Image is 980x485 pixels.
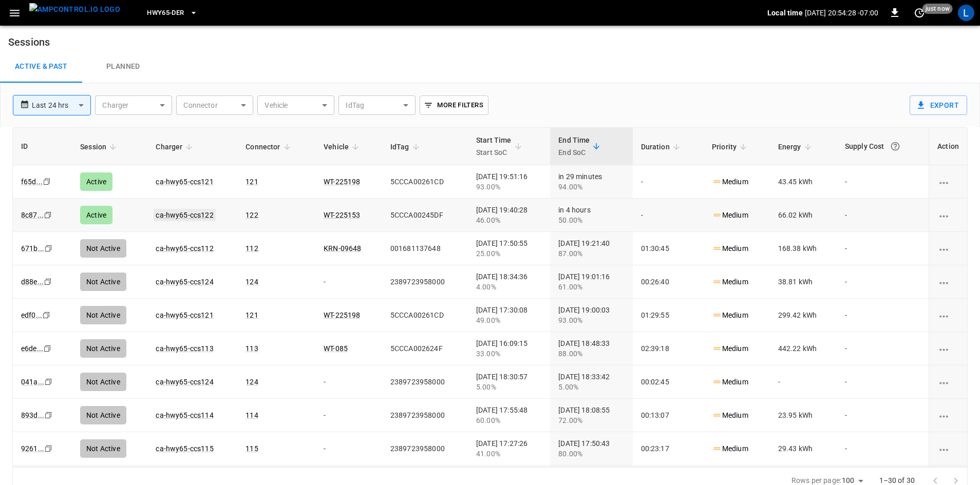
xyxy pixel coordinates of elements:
p: Medium [712,243,748,254]
p: Medium [712,343,748,354]
a: 112 [246,244,258,253]
a: 8c87... [21,211,44,219]
div: in 29 minutes [558,171,624,192]
div: copy [44,443,54,454]
th: Action [929,128,967,165]
div: [DATE] 19:00:03 [558,305,624,325]
div: 93.00% [558,315,624,325]
td: - [633,165,704,199]
p: Medium [712,277,748,287]
a: ca-hwy65-ccs122 [154,209,215,221]
div: 46.00% [476,215,542,225]
span: HWY65-DER [147,7,184,19]
div: 33.00% [476,348,542,359]
p: Start SoC [476,146,512,159]
td: 43.45 kWh [770,165,837,199]
div: copy [42,309,52,321]
a: 9261... [21,444,44,453]
a: ca-hwy65-ccs112 [156,244,213,253]
p: Medium [712,410,748,421]
div: [DATE] 17:27:26 [476,438,542,459]
span: Vehicle [324,141,362,153]
div: 72.00% [558,415,624,425]
td: 2389723958000 [382,265,468,299]
a: 124 [246,278,258,286]
div: copy [43,343,53,354]
div: [DATE] 17:55:48 [476,405,542,425]
td: - [770,365,837,399]
span: Priority [712,141,750,153]
button: set refresh interval [911,5,928,21]
td: - [315,365,382,399]
span: Start TimeStart SoC [476,134,525,159]
td: - [315,265,382,299]
td: - [837,365,929,399]
a: WT-225198 [324,178,360,186]
button: HWY65-DER [143,3,201,23]
div: in 4 hours [558,205,624,225]
td: - [633,199,704,232]
td: - [315,432,382,465]
div: charging session options [937,377,959,387]
div: copy [44,410,54,421]
div: sessions table [12,127,968,467]
div: [DATE] 18:34:36 [476,271,542,292]
a: 114 [246,411,258,419]
div: copy [44,243,54,254]
a: edf0... [21,311,42,319]
button: Export [910,95,967,115]
div: profile-icon [958,5,974,21]
div: End Time [558,134,590,159]
div: 80.00% [558,449,624,459]
div: [DATE] 18:33:42 [558,372,624,392]
td: 5CCCA00261CD [382,165,468,199]
a: Planned [82,50,164,83]
div: 5.00% [558,382,624,392]
div: [DATE] 16:09:15 [476,338,542,359]
button: More Filters [420,95,488,115]
span: Session [80,141,120,153]
p: Medium [712,177,748,187]
div: [DATE] 17:50:55 [476,238,542,259]
td: 02:39:18 [633,332,704,365]
td: - [837,299,929,332]
a: 113 [246,344,258,353]
div: charging session options [937,410,959,420]
p: Medium [712,310,748,321]
th: ID [13,128,72,165]
div: copy [43,276,53,287]
div: charging session options [937,310,959,320]
a: ca-hwy65-ccs124 [156,278,213,286]
a: 121 [246,178,258,186]
button: The cost of your charging session based on your supply rates [886,137,904,156]
div: charging session options [937,177,959,187]
a: 115 [246,444,258,453]
div: Supply Cost [845,137,920,156]
div: 4.00% [476,282,542,292]
td: 2389723958000 [382,399,468,432]
td: 00:26:40 [633,265,704,299]
span: just now [922,4,953,14]
div: charging session options [937,443,959,454]
td: - [837,332,929,365]
td: 66.02 kWh [770,199,837,232]
td: - [837,265,929,299]
div: 93.00% [476,182,542,192]
p: Medium [712,210,748,221]
span: Duration [641,141,683,153]
div: [DATE] 19:01:16 [558,271,624,292]
td: 5CCCA00261CD [382,299,468,332]
a: WT-225153 [324,211,360,219]
td: 168.38 kWh [770,232,837,265]
div: 49.00% [476,315,542,325]
td: 23.95 kWh [770,399,837,432]
div: [DATE] 18:30:57 [476,372,542,392]
td: 2389723958000 [382,432,468,465]
a: d88e... [21,278,44,286]
span: Energy [778,141,815,153]
div: 5.00% [476,382,542,392]
td: - [315,399,382,432]
div: [DATE] 19:40:28 [476,205,542,225]
div: charging session options [937,277,959,287]
div: Not Active [80,273,126,291]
